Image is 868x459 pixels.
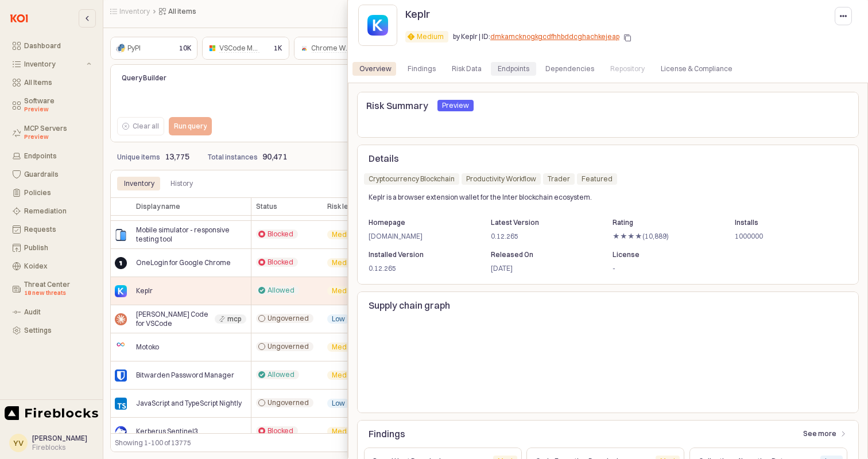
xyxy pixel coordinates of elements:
[734,231,835,242] p: 1000000
[538,62,601,76] div: Dependencies
[369,427,766,441] p: Findings
[442,100,469,111] div: Preview
[490,231,591,242] p: 0.12.265
[369,151,847,165] p: Details
[369,298,847,312] p: Supply chain graph
[352,62,398,76] div: Overview
[661,62,733,76] div: License & Compliance
[369,217,469,228] p: Homepage
[401,62,443,76] div: Findings
[582,173,613,185] div: Featured
[466,173,536,185] div: Productivity Workflow
[369,173,455,185] div: Cryptocurrency Blockchain
[445,62,489,76] div: Risk Data
[613,217,713,228] p: Rating
[405,6,430,22] p: Keplr
[491,62,536,76] div: Endpoints
[369,231,469,242] p: [DOMAIN_NAME]
[548,173,570,185] div: Trader
[613,231,713,242] p: ★★★★(10,889)
[369,250,469,260] p: Installed Version
[498,62,529,76] div: Endpoints
[613,250,713,260] p: License
[417,31,444,42] div: Medium
[613,263,713,274] p: -
[490,32,619,41] a: dmkamcknogkgcdfhhbddcghachkejeap
[408,62,436,76] div: Findings
[359,62,392,76] div: Overview
[734,217,835,228] p: Installs
[654,62,739,76] div: License & Compliance
[369,192,807,203] p: Keplr is a browser extension wallet for the Inter blockchain ecosystem.
[452,62,482,76] div: Risk Data
[610,62,645,76] div: Repository
[369,321,847,404] iframe: SupplyChainGraph
[490,217,591,228] p: Latest Version
[453,32,619,42] p: by Keplr | ID:
[798,425,852,443] button: See more
[545,62,594,76] div: Dependencies
[366,99,428,112] p: Risk Summary
[490,250,591,260] p: Released On
[803,429,836,438] p: See more
[369,263,469,274] p: 0.12.265
[603,62,652,76] div: Repository
[490,263,591,274] p: [DATE]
